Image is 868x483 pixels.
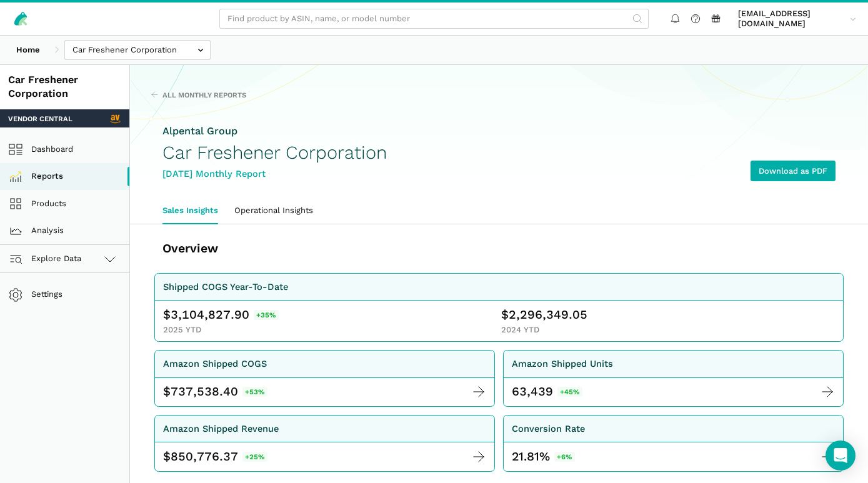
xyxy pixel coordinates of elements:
[171,449,238,465] span: 850,776.37
[162,124,387,139] div: Alpental Group
[503,415,844,472] a: Conversion Rate 21.81%+6%
[162,90,246,100] span: All Monthly Reports
[171,384,238,400] span: 737,538.40
[512,384,553,400] div: 63,439
[751,161,836,181] a: Download as PDF
[12,251,82,266] span: Explore Data
[163,307,171,323] span: $
[826,441,856,471] div: Open Intercom Messenger
[503,350,844,407] a: Amazon Shipped Units 63,439 +45%
[163,280,288,294] div: Shipped COGS Year-To-Date
[163,357,267,371] div: Amazon Shipped COGS
[242,452,268,462] span: +25%
[163,449,171,465] span: $
[242,387,268,397] span: +53%
[554,452,576,462] span: +6%
[738,9,846,29] span: [EMAIL_ADDRESS][DOMAIN_NAME]
[501,307,509,323] span: $
[512,449,575,465] div: 21.81%
[151,90,247,100] a: All Monthly Reports
[8,114,72,124] span: Vendor Central
[512,422,585,436] div: Conversion Rate
[254,310,279,320] span: +35%
[734,7,861,31] a: [EMAIL_ADDRESS][DOMAIN_NAME]
[163,384,171,400] span: $
[501,325,835,335] div: 2024 YTD
[154,415,495,472] a: Amazon Shipped Revenue $ 850,776.37 +25%
[557,387,583,397] span: +45%
[154,197,226,224] a: Sales Insights
[163,325,497,335] div: 2025 YTD
[226,197,321,224] a: Operational Insights
[512,357,613,371] div: Amazon Shipped Units
[509,307,587,323] span: 2,296,349.05
[64,40,211,61] input: Car Freshener Corporation
[8,40,48,61] a: Home
[8,73,121,102] div: Car Freshener Corporation
[154,350,495,407] a: Amazon Shipped COGS $ 737,538.40 +53%
[162,241,487,257] h3: Overview
[171,307,249,323] span: 3,104,827.90
[219,9,649,29] input: Find product by ASIN, name, or model number
[162,142,387,163] h1: Car Freshener Corporation
[163,422,279,436] div: Amazon Shipped Revenue
[162,167,387,181] div: [DATE] Monthly Report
